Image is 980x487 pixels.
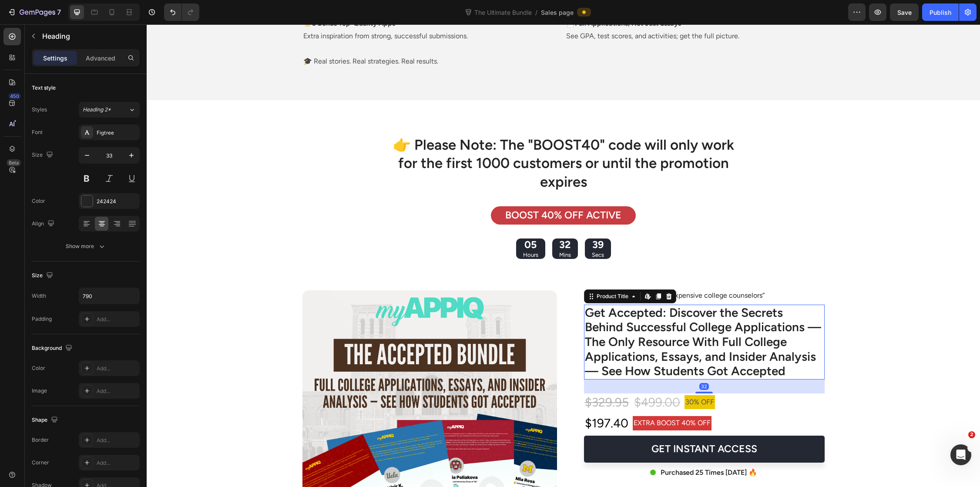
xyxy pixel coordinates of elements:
p: Mins [413,227,424,235]
p: Settings [43,54,67,63]
div: Align [32,218,56,230]
div: Image [32,387,47,395]
div: Show more [66,242,106,251]
div: Shape [32,414,60,426]
button: Publish [922,3,959,21]
div: $499.00 [487,369,534,386]
div: 32 [413,214,424,227]
span: Save [897,9,912,16]
div: Size [32,270,55,282]
p: Advanced [86,54,115,63]
span: Sales page [541,8,574,17]
div: Padding [32,315,52,323]
div: Get Instant Access [505,418,611,431]
p: “Better than expensive college counselors” [485,267,618,276]
p: Purchased 25 Times [DATE] 🔥 [514,443,611,453]
button: Get Instant Access [437,411,678,438]
div: Add... [97,459,138,467]
p: EXTRA BOOST 40% OFF [487,393,564,405]
button: 7 [3,3,65,21]
span: Heading 2* [83,106,111,114]
p: 30% OFF [539,372,567,384]
div: Color [32,197,45,205]
div: 242424 [97,198,138,205]
div: Figtree [97,129,138,137]
div: Publish [930,8,951,17]
div: 32 [553,359,562,366]
p: 7 [57,7,61,17]
div: Color [32,364,45,372]
p: Hours [376,227,392,235]
p: $197.40 [438,391,482,406]
div: Styles [32,106,47,114]
h2: Get Accepted: Discover the Secrets Behind Successful College Applications — The Only Resource Wit... [437,280,678,355]
input: Auto [79,288,139,304]
span: / [535,8,537,17]
p: Heading [42,31,136,41]
div: Background [32,343,74,354]
h2: 👉 Please Note: The "BOOST40" code will only work for the first 1000 customers or until the promot... [245,111,589,168]
div: Add... [97,387,138,395]
button: Show more [32,238,140,254]
p: 🎓 Real stories. Real strategies. Real results. [157,31,414,44]
s: $329.95 [438,370,482,385]
span: 2 [968,431,975,438]
div: Width [32,292,46,300]
p: Secs [445,227,457,235]
button: Save [890,3,919,21]
div: Corner [32,459,49,467]
button: Heading 2* [79,102,140,118]
div: Font [32,128,43,136]
iframe: Intercom live chat [950,444,971,465]
div: Product Title [448,268,483,276]
div: Border [32,436,49,444]
div: Add... [97,365,138,373]
div: 39 [445,214,457,227]
div: Add... [97,437,138,444]
span: The Ultimate Bundle [473,8,534,17]
div: Undo/Redo [164,3,199,21]
div: Size [32,149,55,161]
div: 05 [376,214,392,227]
div: 450 [8,93,21,100]
iframe: Design area [147,24,980,487]
div: Add... [97,316,138,323]
div: Text style [32,84,56,92]
p: BOOST 40% OFF ACTIVE [359,185,475,198]
div: Beta [7,159,21,166]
